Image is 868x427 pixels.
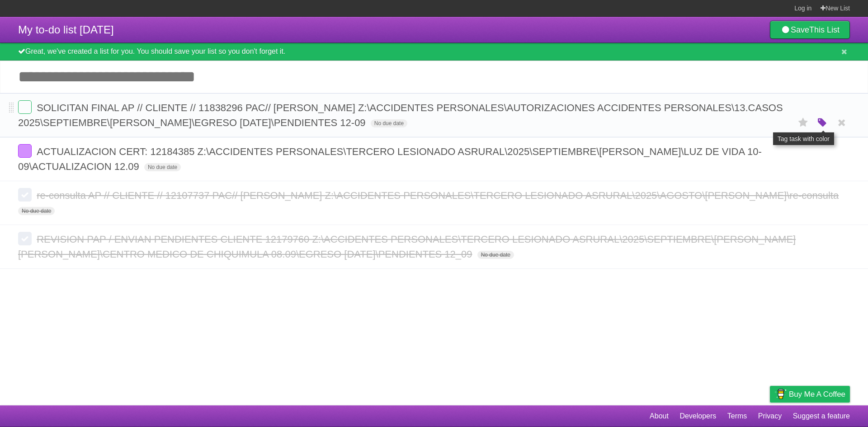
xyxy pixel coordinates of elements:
[18,100,32,114] label: Done
[18,23,114,36] span: My to-do list [DATE]
[18,102,783,128] span: SOLICITAN FINAL AP // CLIENTE // 11838296 PAC// [PERSON_NAME] Z:\ACCIDENTES PERSONALES\AUTORIZACI...
[18,207,55,215] span: No due date
[770,386,850,403] a: Buy me a coffee
[650,408,669,425] a: About
[18,188,32,202] label: Done
[18,234,796,260] span: REVISION PAP / ENVIAN PENDIENTES CLIENTE 12179760 Z:\ACCIDENTES PERSONALES\TERCERO LESIONADO ASRU...
[679,408,716,425] a: Developers
[774,386,787,402] img: Buy me a coffee
[477,251,514,259] span: No due date
[758,408,782,425] a: Privacy
[795,115,812,130] label: Star task
[18,144,32,158] label: Done
[809,25,840,34] b: This List
[37,190,841,201] span: re-consulta AP // CLIENTE // 12107737 PAC// [PERSON_NAME] Z:\ACCIDENTES PERSONALES\TERCERO LESION...
[18,232,32,245] label: Done
[371,119,407,127] span: No due date
[793,408,850,425] a: Suggest a feature
[789,386,845,402] span: Buy me a coffee
[727,408,747,425] a: Terms
[18,146,762,172] span: ACTUALIZACION CERT: 12184385 Z:\ACCIDENTES PERSONALES\TERCERO LESIONADO ASRURAL\2025\SEPTIEMBRE\[...
[144,163,181,171] span: No due date
[770,21,850,39] a: SaveThis List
